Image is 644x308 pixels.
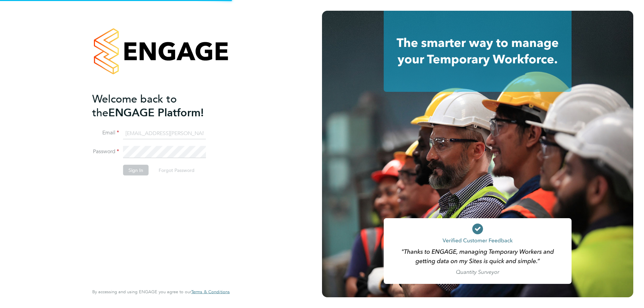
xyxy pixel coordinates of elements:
a: Terms & Conditions [191,289,230,295]
h2: ENGAGE Platform! [92,92,223,119]
span: Welcome back to the [92,92,177,119]
button: Sign In [123,165,149,176]
span: By accessing and using ENGAGE you agree to our [92,289,230,295]
button: Forgot Password [153,165,200,176]
input: Enter your work email... [123,127,206,139]
label: Password [92,148,119,155]
label: Email [92,129,119,136]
